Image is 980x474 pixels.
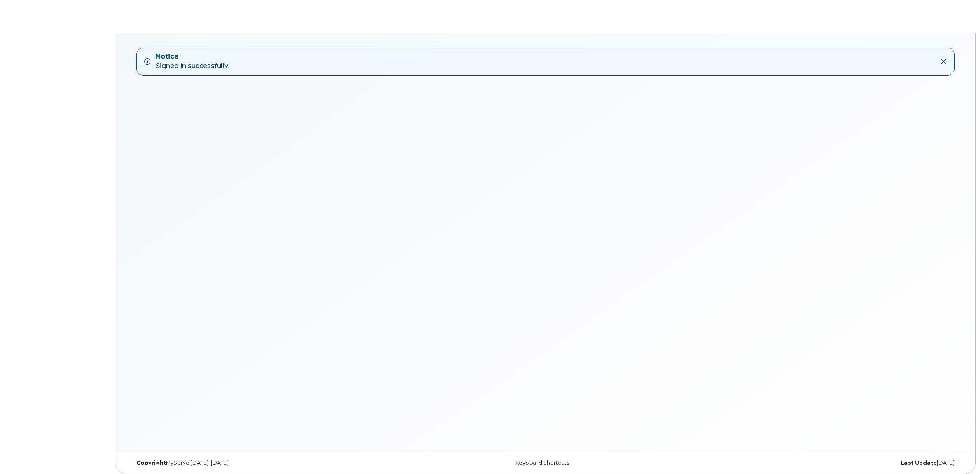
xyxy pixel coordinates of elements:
[136,460,166,466] strong: Copyright
[901,460,937,466] strong: Last Update
[156,52,229,62] strong: Notice
[684,460,961,466] div: [DATE]
[515,460,569,466] a: Keyboard Shortcuts
[130,460,407,466] div: MyServe [DATE]–[DATE]
[156,52,229,71] div: Signed in successfully.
